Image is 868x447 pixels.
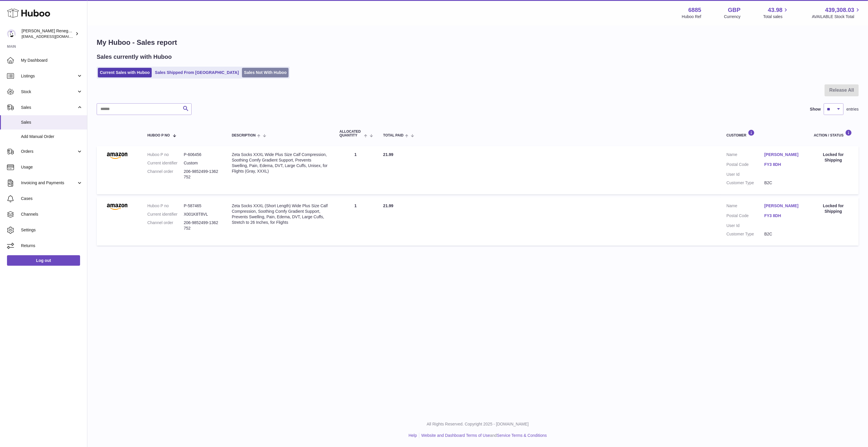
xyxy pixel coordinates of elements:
[147,169,184,180] dt: Channel order
[383,203,393,208] span: 21.99
[97,53,172,61] h2: Sales currently with Huboo
[812,14,861,19] span: AVAILABLE Stock Total
[763,6,789,19] a: 43.98 Total sales
[15,15,64,20] div: Domain: [DOMAIN_NAME]
[58,34,63,38] img: tab_keywords_by_traffic_grey.svg
[92,421,863,427] p: All Rights Reserved. Copyright 2025 - [DOMAIN_NAME]
[21,73,77,79] span: Listings
[688,6,701,14] strong: 6885
[21,243,83,249] span: Returns
[383,152,393,157] span: 21.99
[497,433,547,438] a: Service Terms & Conditions
[814,152,853,163] div: Locked for Shipping
[21,89,77,95] span: Stock
[21,120,83,125] span: Sales
[810,107,821,112] label: Show
[764,213,802,219] a: FY3 8DH
[102,152,132,159] img: amazon.png
[21,180,77,186] span: Invoicing and Payments
[421,433,490,438] a: Website and Dashboard Terms of Use
[21,212,83,217] span: Channels
[763,14,789,19] span: Total sales
[184,160,220,166] dd: Custom
[726,180,764,186] dt: Customer Type
[22,34,86,39] span: [EMAIL_ADDRESS][DOMAIN_NAME]
[64,34,98,38] div: Keywords by Traffic
[147,134,170,137] span: Huboo P no
[682,14,701,19] div: Huboo Ref
[9,15,14,20] img: website_grey.svg
[16,9,29,14] div: v 4.0.25
[21,134,83,139] span: Add Manual Order
[21,227,83,233] span: Settings
[232,152,328,174] div: Zeta Socks XXXL Wide Plus Size Calf Compression, Soothing Comfy Gradient Support, Prevents Swelli...
[232,134,256,137] span: Description
[768,6,782,14] span: 43.98
[383,134,404,137] span: Total paid
[726,231,764,237] dt: Customer Type
[21,58,83,63] span: My Dashboard
[147,160,184,166] dt: Current identifier
[21,196,83,201] span: Cases
[726,203,764,210] dt: Name
[334,146,377,194] td: 1
[184,212,220,217] dd: X001K8T8VL
[814,130,853,137] div: Action / Status
[232,203,328,225] div: Zeta Socks XXXL (Short Length) Wide Plus Size Calf Compression, Soothing Comfy Gradient Support, ...
[726,130,802,137] div: Customer
[764,152,802,157] a: [PERSON_NAME]
[814,203,853,214] div: Locked for Shipping
[102,203,132,210] img: amazon.png
[764,231,802,237] dd: B2C
[184,169,220,180] dd: 206-9852499-1362752
[97,38,859,47] h1: My Huboo - Sales report
[242,68,289,77] a: Sales Not With Huboo
[409,433,417,438] a: Help
[153,68,241,77] a: Sales Shipped From [GEOGRAPHIC_DATA]
[846,107,859,112] span: entries
[724,14,741,19] div: Currency
[726,223,764,228] dt: User Id
[7,255,80,266] a: Log out
[21,105,77,110] span: Sales
[22,28,74,39] div: [PERSON_NAME] Renegade Productions -UK account
[726,162,764,169] dt: Postal Code
[825,6,854,14] span: 439,308.03
[21,149,77,154] span: Orders
[7,29,16,38] img: directordarren@gmail.com
[147,220,184,231] dt: Channel order
[764,180,802,186] dd: B2C
[764,203,802,209] a: [PERSON_NAME]
[184,203,220,209] dd: P-587465
[9,9,14,14] img: logo_orange.svg
[16,34,20,38] img: tab_domain_overview_orange.svg
[726,213,764,220] dt: Postal Code
[764,162,802,167] a: FY3 8DH
[728,6,740,14] strong: GBP
[21,164,83,170] span: Usage
[147,152,184,157] dt: Huboo P no
[147,212,184,217] dt: Current identifier
[334,197,377,246] td: 1
[147,203,184,209] dt: Huboo P no
[22,34,52,38] div: Domain Overview
[98,68,152,77] a: Current Sales with Huboo
[184,220,220,231] dd: 206-9852499-1362752
[726,152,764,159] dt: Name
[184,152,220,157] dd: P-606456
[726,172,764,177] dt: User Id
[340,130,363,137] span: ALLOCATED Quantity
[419,433,547,438] li: and
[812,6,861,19] a: 439,308.03 AVAILABLE Stock Total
